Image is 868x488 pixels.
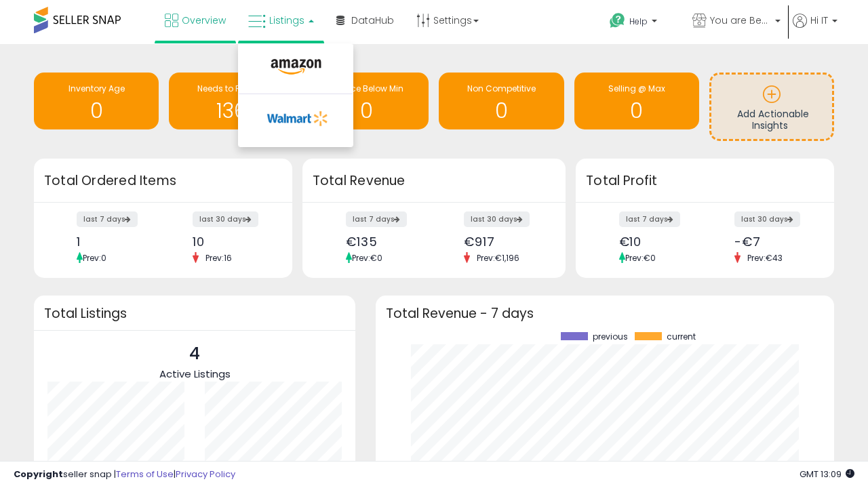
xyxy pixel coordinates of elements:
strong: Copyright [14,468,63,481]
i: Get Help [609,12,626,29]
h3: Total Revenue [313,171,555,190]
p: 4 [159,341,231,367]
span: 2025-09-15 13:09 GMT [800,468,854,481]
h1: 0 [311,100,422,122]
a: Add Actionable Insights [711,75,832,139]
span: Needs to Reprice [197,83,266,94]
label: last 7 days [346,211,407,227]
label: last 30 days [193,211,258,227]
span: Listings [269,14,304,27]
span: BB Price Below Min [329,83,403,94]
a: Terms of Use [116,468,174,481]
span: Prev: 0 [83,252,106,264]
a: Privacy Policy [176,468,235,481]
span: Prev: €43 [741,252,789,264]
span: You are Beautiful (IT) [710,14,771,27]
div: seller snap | | [14,468,235,481]
h1: 0 [446,100,557,122]
h1: 0 [41,100,152,122]
span: DataHub [351,14,394,27]
h3: Total Profit [586,171,824,190]
span: Add Actionable Insights [737,107,809,133]
span: Help [629,16,648,27]
h1: 136 [176,100,287,122]
span: Hi IT [810,14,828,27]
label: last 7 days [619,211,680,227]
a: Help [599,2,680,44]
div: 10 [193,235,269,249]
div: €917 [464,235,542,249]
label: last 30 days [734,211,800,227]
a: Needs to Reprice 136 [169,73,294,129]
div: €135 [346,235,424,249]
h3: Total Listings [44,308,345,319]
span: Prev: €0 [625,252,656,264]
span: Active Listings [159,367,231,381]
span: Prev: €1,196 [470,252,526,264]
label: last 30 days [464,211,530,227]
span: Prev: 16 [199,252,239,264]
a: Non Competitive 0 [439,73,564,129]
a: Hi IT [793,14,837,44]
label: last 7 days [77,211,138,227]
span: Overview [182,14,226,27]
div: €10 [619,235,695,249]
a: Inventory Age 0 [34,73,159,129]
span: Inventory Age [68,83,125,94]
div: -€7 [734,235,810,249]
h3: Total Ordered Items [44,171,282,190]
a: BB Price Below Min 0 [304,73,429,129]
span: current [667,332,696,342]
div: 1 [77,235,153,249]
span: Selling @ Max [608,83,665,94]
span: previous [593,332,628,342]
span: Non Competitive [467,83,536,94]
a: Selling @ Max 0 [574,73,699,129]
span: Prev: €0 [352,252,382,264]
h3: Total Revenue - 7 days [386,308,824,319]
h1: 0 [581,100,692,122]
